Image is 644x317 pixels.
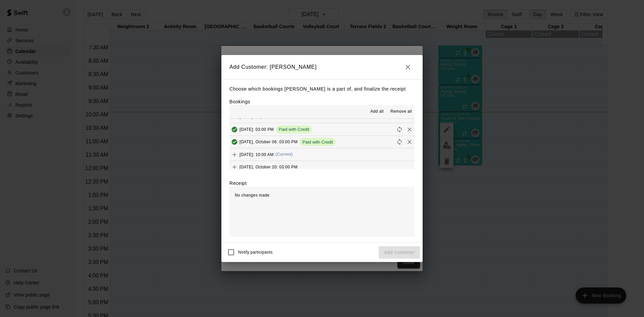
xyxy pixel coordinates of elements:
[370,108,384,115] span: Add all
[229,164,239,169] span: Add
[239,140,298,144] span: [DATE], October 06: 03:00 PM
[238,250,273,255] span: Notify participants
[394,139,405,144] span: Reschedule
[276,152,293,157] span: (Current)
[394,126,405,131] span: Reschedule
[229,161,415,173] button: Add[DATE], October 20: 03:00 PM
[221,55,423,79] h2: Add Customer: [PERSON_NAME]
[405,139,415,144] span: Remove
[235,193,269,198] span: No changes made
[229,137,239,147] button: Added & Paid
[229,123,415,136] button: Added & Paid[DATE]: 03:00 PMPaid with CreditRescheduleRemove
[239,152,274,157] span: [DATE]: 10:00 AM
[229,148,415,161] button: Add[DATE]: 10:00 AM(Current)
[405,126,415,131] span: Remove
[300,140,336,145] span: Paid with Credit
[229,99,250,104] label: Bookings
[390,108,412,115] span: Remove all
[229,152,239,157] span: Add
[229,136,415,148] button: Added & Paid[DATE], October 06: 03:00 PMPaid with CreditRescheduleRemove
[239,127,274,131] span: [DATE]: 03:00 PM
[239,165,298,169] span: [DATE], October 20: 03:00 PM
[229,114,239,119] span: Add
[276,127,312,132] span: Paid with Credit
[229,180,247,187] label: Receipt
[388,106,415,117] button: Remove all
[229,124,239,135] button: Added & Paid
[366,106,388,117] button: Add all
[229,85,415,93] p: Choose which bookings [PERSON_NAME] is a part of, and finalize the receipt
